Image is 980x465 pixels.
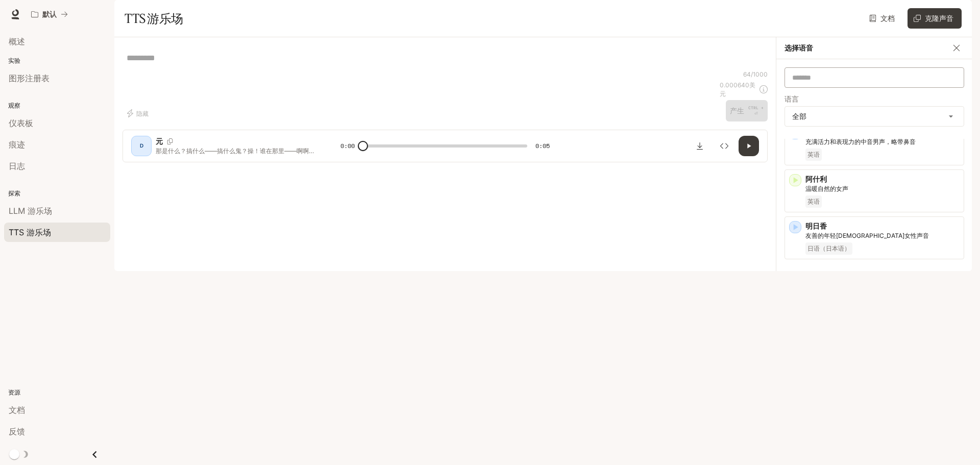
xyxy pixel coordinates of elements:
a: 文档 [867,8,899,29]
font: 0:05 [535,141,550,150]
font: 阿什利 [805,175,827,183]
font: 默认 [42,10,57,18]
font: 0.000640 [720,81,749,89]
p: 温暖自然的女声 [805,184,960,193]
font: 文档 [880,14,895,22]
button: 隐藏 [122,105,155,121]
font: 0:00 [340,141,355,150]
font: 美元 [720,81,755,97]
font: 64/1000 [743,70,768,78]
font: 元 [156,137,163,145]
font: 全部 [792,112,806,120]
font: 克隆声音 [925,14,953,22]
font: 充满活力和表现力的中音男声，略带鼻音 [805,138,916,145]
font: 隐藏 [136,110,149,117]
font: 日语（日本语） [807,244,850,252]
div: 全部 [785,107,964,126]
button: 所有工作区 [27,4,72,25]
font: 英语 [807,198,820,205]
p: 友善的年轻日本女性声音 [805,231,960,240]
font: 英语 [807,151,820,158]
button: 下载音频 [690,136,710,156]
font: 温暖自然的女声 [805,185,848,192]
font: TTS 游乐场 [125,11,183,26]
p: 充满活力和表现力的中音男声，略带鼻音 [805,137,960,146]
font: 那是什么？搞什么——搞什么鬼？操！谁在那里——啊啊啊！ [156,147,314,163]
button: 克隆声音 [908,8,962,29]
button: 检查 [714,136,734,156]
font: D [140,142,143,149]
font: 明日香 [805,222,827,230]
font: 友善的年轻[DEMOGRAPHIC_DATA]女性声音 [805,232,929,239]
button: 复制语音ID [163,138,177,144]
font: 语言 [785,94,799,103]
